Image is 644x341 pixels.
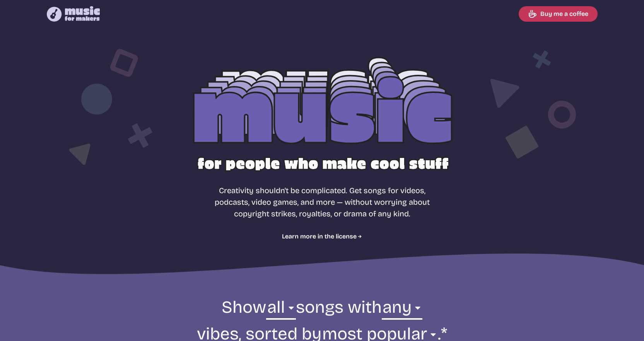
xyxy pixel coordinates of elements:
select: vibe [382,296,422,323]
select: genre [266,296,296,323]
a: Buy me a coffee [519,6,598,22]
a: Learn more in the license [282,232,362,241]
p: Creativity shouldn't be complicated. Get songs for videos, podcasts, video games, and more — with... [211,185,434,219]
